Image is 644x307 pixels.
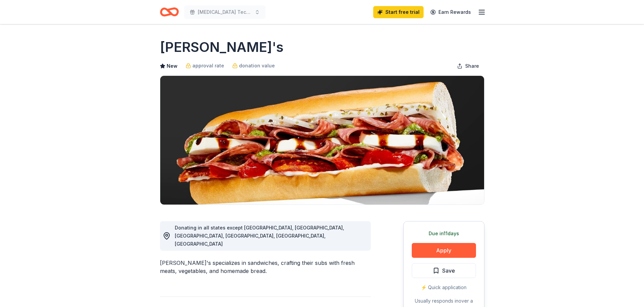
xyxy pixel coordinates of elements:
[186,62,224,70] a: approval rate
[175,225,344,247] span: Donating in all states except [GEOGRAPHIC_DATA], [GEOGRAPHIC_DATA], [GEOGRAPHIC_DATA], [GEOGRAPHI...
[442,266,455,275] span: Save
[184,5,265,19] button: [MEDICAL_DATA] Tech Week 2025
[465,62,479,70] span: Share
[160,76,484,205] img: Image for Jimmy John's
[192,62,224,70] span: approval rate
[160,4,179,20] a: Home
[373,6,424,18] a: Start free trial
[239,62,275,70] span: donation value
[412,283,476,291] div: ⚡️ Quick application
[232,62,275,70] a: donation value
[426,6,475,18] a: Earn Rewards
[452,59,484,73] button: Share
[160,38,284,57] h1: [PERSON_NAME]'s
[160,259,371,275] div: [PERSON_NAME]'s specializes in sandwiches, crafting their subs with fresh meats, vegetables, and ...
[167,62,177,70] span: New
[412,243,476,258] button: Apply
[412,229,476,238] div: Due in 11 days
[412,263,476,278] button: Save
[198,8,252,16] span: [MEDICAL_DATA] Tech Week 2025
